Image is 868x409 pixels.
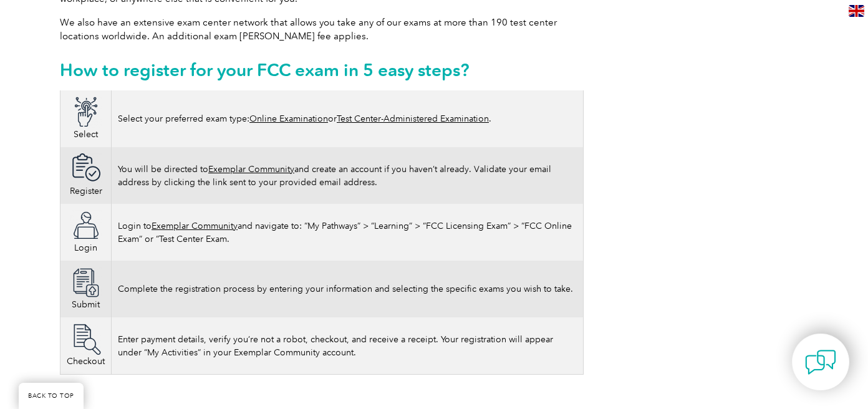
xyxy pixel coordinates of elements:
[208,164,294,175] a: Exemplar Community
[112,261,584,317] td: Complete the registration process by entering your information and selecting the specific exams y...
[19,383,84,409] a: BACK TO TOP
[249,113,328,124] a: Online Examination
[60,60,584,80] h2: How to register for your FCC exam in 5 easy steps?
[805,347,836,378] img: contact-chat.png
[60,204,112,261] td: Login
[112,204,584,261] td: Login to and navigate to: “My Pathways” > “Learning” > “FCC Licensing Exam” > “FCC Online Exam” o...
[60,261,112,317] td: Submit
[60,90,112,147] td: Select
[60,147,112,204] td: Register
[60,16,584,43] p: We also have an extensive exam center network that allows you take any of our exams at more than ...
[337,113,489,124] a: Test Center-Administered Examination
[112,90,584,147] td: Select your preferred exam type: or .
[60,317,112,375] td: Checkout
[112,317,584,375] td: Enter payment details, verify you’re not a robot, checkout, and receive a receipt. Your registrat...
[112,147,584,204] td: You will be directed to and create an account if you haven’t already. Validate your email address...
[152,221,238,231] a: Exemplar Community
[849,5,864,17] img: en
